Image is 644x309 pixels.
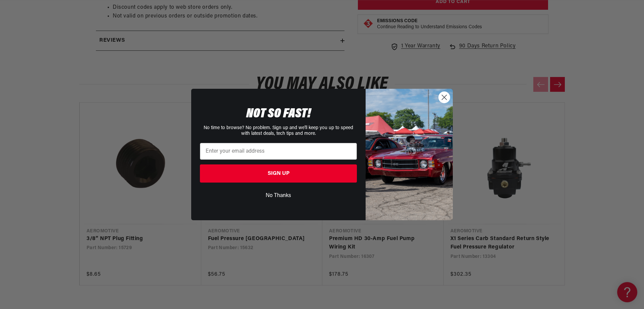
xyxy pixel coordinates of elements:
[366,89,453,220] img: 85cdd541-2605-488b-b08c-a5ee7b438a35.jpeg
[200,189,357,202] button: No Thanks
[200,164,357,183] button: SIGN UP
[204,125,353,136] span: No time to browse? No problem. Sign up and we'll keep you up to speed with latest deals, tech tip...
[246,107,311,121] span: NOT SO FAST!
[200,143,357,160] input: Enter your email address
[438,91,450,103] button: Close dialog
